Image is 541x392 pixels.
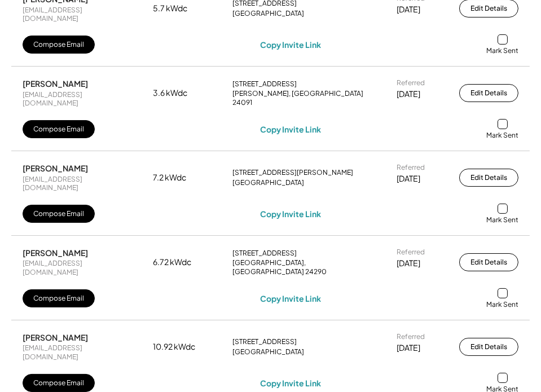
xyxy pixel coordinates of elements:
[23,248,88,258] div: [PERSON_NAME]
[23,259,130,276] div: [EMAIL_ADDRESS][DOMAIN_NAME]
[260,378,321,388] div: Copy Invite Link
[23,120,95,138] button: Compose Email
[486,46,518,55] div: Mark Sent
[153,172,209,183] div: 7.2 kWdc
[23,36,95,54] button: Compose Email
[260,293,321,303] div: Copy Invite Link
[459,84,518,102] button: Edit Details
[260,209,321,219] div: Copy Invite Link
[153,341,209,353] div: 10.92 kWdc
[486,131,518,140] div: Mark Sent
[23,175,130,192] div: [EMAIL_ADDRESS][DOMAIN_NAME]
[232,249,297,258] div: [STREET_ADDRESS]
[23,6,130,23] div: [EMAIL_ADDRESS][DOMAIN_NAME]
[232,168,353,177] div: [STREET_ADDRESS][PERSON_NAME]
[232,258,373,276] div: [GEOGRAPHIC_DATA], [GEOGRAPHIC_DATA] 24290
[232,178,304,187] div: [GEOGRAPHIC_DATA]
[23,374,95,392] button: Compose Email
[23,163,88,173] div: [PERSON_NAME]
[23,332,88,342] div: [PERSON_NAME]
[397,173,420,184] div: [DATE]
[232,80,297,89] div: [STREET_ADDRESS]
[23,289,95,307] button: Compose Email
[397,78,425,87] div: Referred
[397,163,425,172] div: Referred
[153,3,209,14] div: 5.7 kWdc
[397,258,420,269] div: [DATE]
[232,347,304,356] div: [GEOGRAPHIC_DATA]
[23,90,130,108] div: [EMAIL_ADDRESS][DOMAIN_NAME]
[397,89,420,100] div: [DATE]
[153,87,209,99] div: 3.6 kWdc
[397,342,420,354] div: [DATE]
[232,89,373,107] div: [PERSON_NAME], [GEOGRAPHIC_DATA] 24091
[260,124,321,134] div: Copy Invite Link
[23,205,95,223] button: Compose Email
[260,39,321,50] div: Copy Invite Link
[486,215,518,224] div: Mark Sent
[397,248,425,257] div: Referred
[23,343,130,361] div: [EMAIL_ADDRESS][DOMAIN_NAME]
[486,300,518,309] div: Mark Sent
[153,257,209,268] div: 6.72 kWdc
[232,9,304,18] div: [GEOGRAPHIC_DATA]
[397,332,425,341] div: Referred
[459,338,518,356] button: Edit Details
[459,253,518,271] button: Edit Details
[397,4,420,15] div: [DATE]
[459,169,518,187] button: Edit Details
[23,78,88,89] div: [PERSON_NAME]
[232,337,297,346] div: [STREET_ADDRESS]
